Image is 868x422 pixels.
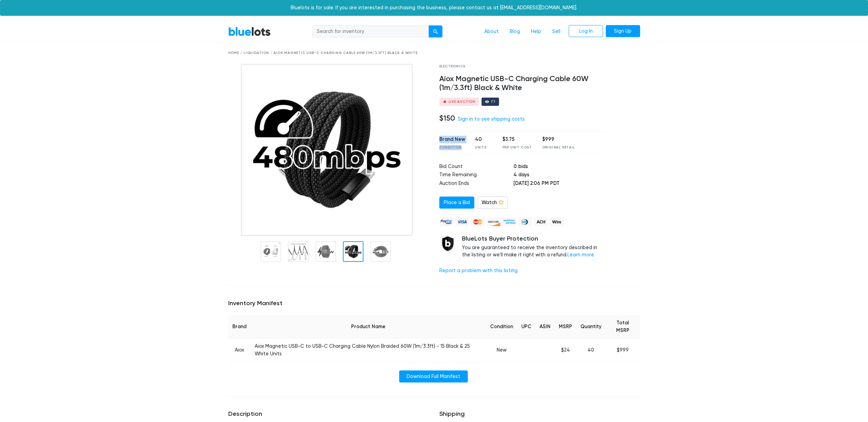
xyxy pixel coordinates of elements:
a: Blog [504,25,525,38]
a: About [479,25,504,38]
h5: Description [228,410,429,418]
a: Sell [547,25,566,38]
th: Total MSRP [605,315,640,338]
a: BlueLots [228,26,271,36]
div: 40 [475,136,492,143]
a: Learn more [567,252,594,258]
a: Sign in to see shipping costs [458,116,525,122]
a: Report a problem with this listing [439,268,518,274]
div: Brand New [439,136,465,143]
th: MSRP [555,315,576,338]
th: ASIN [535,315,555,338]
td: [DATE] 2:06 PM PDT [513,180,605,188]
div: Electronics [439,64,605,69]
td: Time Remaining [439,171,513,180]
img: wire-908396882fe19aaaffefbd8e17b12f2f29708bd78693273c0e28e3a24408487f.png [550,218,564,226]
td: 40 [576,338,605,362]
a: Help [525,25,547,38]
a: Sign Up [606,25,640,37]
h4: Aiox Magnetic USB-C Charging Cable 60W (1m/3.3ft) Black & White [439,75,605,92]
h5: Inventory Manifest [228,300,640,307]
img: 8c1efbec-52d7-4b7d-a4dd-4eaa960946ad-1759502442.png [241,64,413,236]
div: Units [475,145,492,150]
a: Log In [569,25,603,37]
img: visa-79caf175f036a155110d1892330093d4c38f53c55c9ec9e2c3a54a56571784bb.png [455,218,469,226]
input: Search for inventory [312,25,429,38]
div: You are guaranteed to receive the inventory described in the listing or we'll make it right with ... [462,235,605,259]
img: discover-82be18ecfda2d062aad2762c1ca80e2d36a4073d45c9e0ffae68cd515fbd3d32.png [487,218,500,226]
img: paypal_credit-80455e56f6e1299e8d57f40c0dcee7b8cd4ae79b9eccbfc37e2480457ba36de9.png [439,218,453,226]
a: Place a Bid [439,197,474,209]
div: $3.75 [502,136,532,143]
td: 4 days [513,171,605,180]
td: Bid Count [439,163,513,171]
td: Aiox [228,338,251,362]
th: Brand [228,315,251,338]
td: Auction Ends [439,180,513,188]
th: Condition [486,315,517,338]
td: 0 bids [513,163,605,171]
img: mastercard-42073d1d8d11d6635de4c079ffdb20a4f30a903dc55d1612383a1b395dd17f39.png [471,218,485,226]
th: Quantity [576,315,605,338]
a: Download Full Manifest [399,370,468,383]
div: Original Retail [542,145,575,150]
td: $24 [555,338,576,362]
img: ach-b7992fed28a4f97f893c574229be66187b9afb3f1a8d16a4691d3d3140a8ab00.png [534,218,548,226]
img: buyer_protection_shield-3b65640a83011c7d3ede35a8e5a80bfdfaa6a97447f0071c1475b91a4b0b3d01.png [439,235,456,252]
div: Home / Liquidation / Aiox Magnetic USB-C Charging Cable 60W (1m/3.3ft) Black & White [228,51,640,56]
div: Condition [439,145,465,150]
img: diners_club-c48f30131b33b1bb0e5d0e2dbd43a8bea4cb12cb2961413e2f4250e06c020426.png [518,218,532,226]
td: Aiox Magnetic USB-C to USB-C Charging Cable Nylon Braided 60W (1m/3.3ft) - 15 Black & 25 White Units [251,338,486,362]
a: Watch [477,197,508,209]
h5: Shipping [439,410,640,418]
td: New [486,338,517,362]
th: UPC [517,315,535,338]
div: 77 [491,100,496,103]
div: Per Unit Cost [502,145,532,150]
div: $999 [542,136,575,143]
h4: $150 [439,114,455,123]
div: Live Auction [449,100,476,103]
td: $999 [605,338,640,362]
th: Product Name [251,315,486,338]
h5: BlueLots Buyer Protection [462,235,605,243]
img: american_express-ae2a9f97a040b4b41f6397f7637041a5861d5f99d0716c09922aba4e24c8547d.png [502,218,516,226]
